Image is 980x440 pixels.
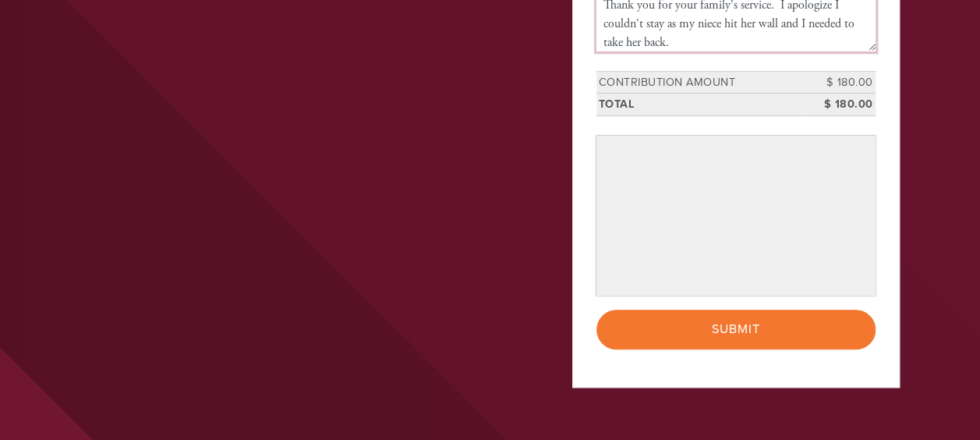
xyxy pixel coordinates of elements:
[596,71,805,94] td: Contribution Amount
[600,139,872,293] iframe: Secure payment input frame
[805,71,876,94] td: $ 180.00
[805,94,876,116] td: $ 180.00
[596,310,876,349] input: Submit
[596,94,805,116] td: Total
